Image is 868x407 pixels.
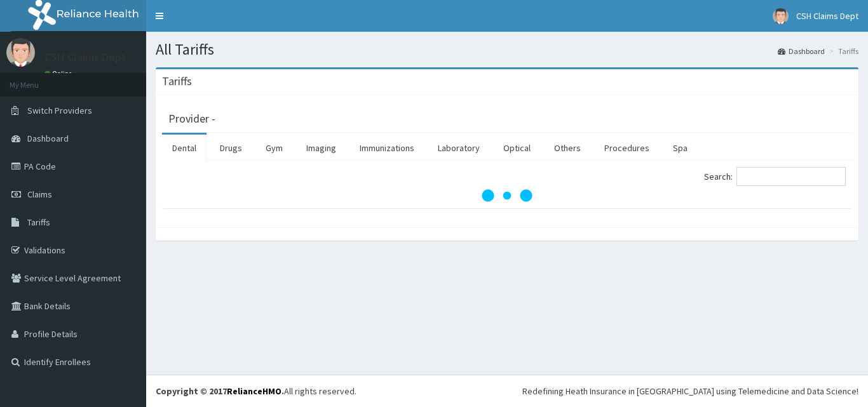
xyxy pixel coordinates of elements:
[778,46,825,57] a: Dashboard
[594,135,660,161] a: Procedures
[736,167,846,186] input: Search:
[522,385,858,397] div: Redefining Heath Insurance in [GEOGRAPHIC_DATA] using Telemedicine and Data Science!
[796,10,858,22] span: CSH Claims Dept
[44,69,75,78] a: Online
[162,135,207,161] a: Dental
[482,170,532,221] svg: audio-loading
[168,113,215,124] h3: Provider -
[27,133,69,144] span: Dashboard
[493,135,541,161] a: Optical
[773,8,789,24] img: User Image
[227,385,281,397] a: RelianceHMO
[663,135,698,161] a: Spa
[44,51,126,63] p: CSH Claims Dept
[210,135,252,161] a: Drugs
[428,135,490,161] a: Laboratory
[146,375,868,407] footer: All rights reserved.
[255,135,293,161] a: Gym
[27,189,52,200] span: Claims
[156,41,858,58] h1: All Tariffs
[27,105,92,116] span: Switch Providers
[156,385,284,397] strong: Copyright © 2017 .
[826,46,858,57] li: Tariffs
[544,135,591,161] a: Others
[704,167,846,186] label: Search:
[296,135,346,161] a: Imaging
[27,217,50,228] span: Tariffs
[349,135,424,161] a: Immunizations
[162,76,192,87] h3: Tariffs
[6,38,35,67] img: User Image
